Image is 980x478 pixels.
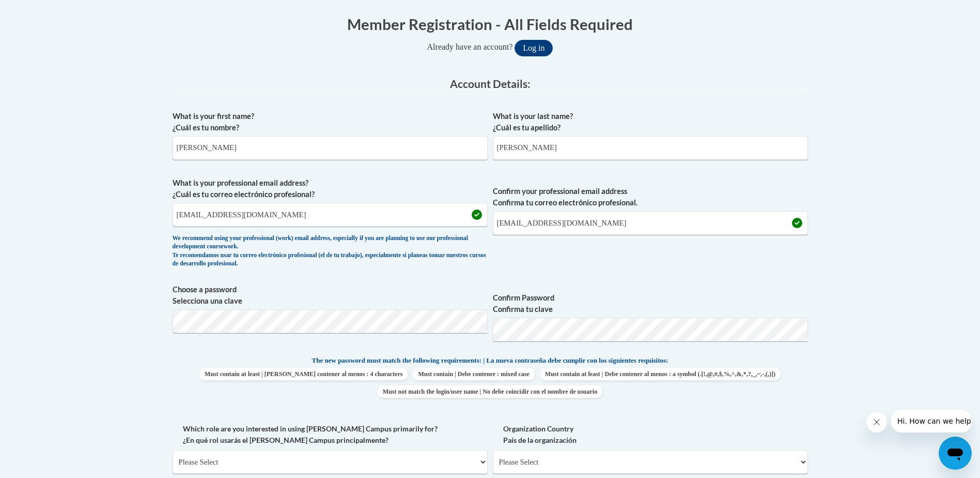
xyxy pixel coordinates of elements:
label: Which role are you interested in using [PERSON_NAME] Campus primarily for? ¿En qué rol usarás el ... [173,423,488,446]
h1: Member Registration - All Fields Required [173,13,808,35]
span: Must contain at least | Debe contener al menos : a symbol (.[!,@,#,$,%,^,&,*,?,_,~,-,(,)]) [540,368,781,380]
label: Confirm your professional email address Confirma tu correo electrónico profesional. [493,186,808,208]
span: Must contain at least | [PERSON_NAME] contener al menos : 4 characters [199,368,408,380]
div: We recommend using your professional (work) email address, especially if you are planning to use ... [173,234,488,268]
iframe: Close message [866,412,887,432]
input: Required [493,211,808,235]
input: Metadata input [173,203,488,227]
span: Hi. How can we help? [6,7,84,16]
iframe: Message from company [891,410,972,432]
label: What is your first name? ¿Cuál es tu nombre? [173,111,488,133]
span: The new password must match the following requirements: | La nueva contraseña debe cumplir con lo... [312,356,668,365]
label: Organization Country País de la organización [493,423,808,446]
span: Already have an account? [427,42,513,51]
span: Must contain | Debe contener : mixed case [413,368,534,380]
iframe: Button to launch messaging window [939,437,972,470]
label: What is your professional email address? ¿Cuál es tu correo electrónico profesional? [173,177,488,200]
input: Metadata input [173,136,488,160]
button: Log in [515,40,553,56]
span: Account Details: [450,77,531,90]
label: Confirm Password Confirma tu clave [493,292,808,315]
label: What is your last name? ¿Cuál es tu apellido? [493,111,808,133]
label: Choose a password Selecciona una clave [173,284,488,307]
span: Must not match the login/user name | No debe coincidir con el nombre de usuario [378,385,602,398]
input: Metadata input [493,136,808,160]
